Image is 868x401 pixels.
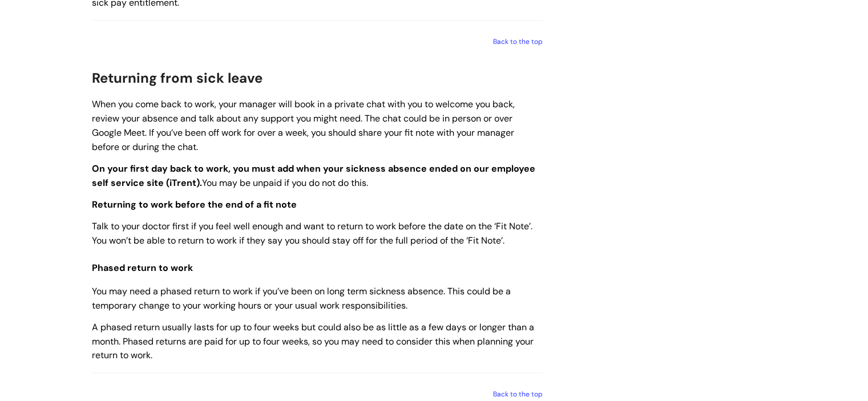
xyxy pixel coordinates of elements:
span: You may need a phased return to work if you’ve been on long term sickness absence. This could be ... [92,285,511,311]
span: Phased return to work [92,262,193,274]
strong: On your first day back to work, you must add when your sickness absence ended on our employee sel... [92,163,535,189]
span: A phased return usually lasts for up to four weeks but could also be as little as a few days or l... [92,321,534,362]
span: Returning to work before the end of a fit note [92,199,297,210]
a: Back to the top [493,37,543,46]
span: You may be unpaid if you do not do this. [92,163,535,189]
span: Returning from sick leave [92,69,263,87]
span: When you come back to work, your manager will book in a private chat with you to welcome you back... [92,98,515,152]
span: Talk to your doctor first if you feel well enough and want to return to work before the date on t... [92,220,532,246]
a: Back to the top [493,390,543,399]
